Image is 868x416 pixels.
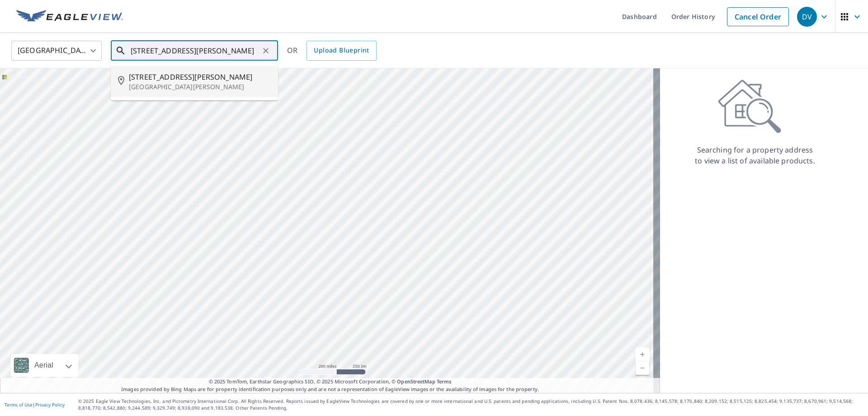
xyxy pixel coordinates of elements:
[636,348,649,361] a: Current Level 5, Zoom In
[35,402,65,408] a: Privacy Policy
[131,38,259,63] input: Search by address or latitude-longitude
[259,44,272,57] button: Clear
[5,402,33,408] a: Terms of Use
[797,7,817,27] div: DV
[11,354,78,377] div: Aerial
[397,378,435,385] a: OpenStreetMap
[78,398,863,411] p: © 2025 Eagle View Technologies, Inc. and Pictometry International Corp. All Rights Reserved. Repo...
[287,41,377,61] div: OR
[16,10,123,24] img: EV Logo
[694,144,816,166] p: Searching for a property address to view a list of available products.
[209,378,452,386] span: © 2025 TomTom, Earthstar Geographics SIO, © 2025 Microsoft Corporation, ©
[5,402,65,407] p: |
[129,72,271,82] span: [STREET_ADDRESS][PERSON_NAME]
[727,7,789,26] a: Cancel Order
[11,38,102,63] div: [GEOGRAPHIC_DATA]
[32,354,56,377] div: Aerial
[307,41,376,61] a: Upload Blueprint
[437,378,452,385] a: Terms
[129,82,271,91] p: [GEOGRAPHIC_DATA][PERSON_NAME]
[314,45,369,56] span: Upload Blueprint
[636,361,649,375] a: Current Level 5, Zoom Out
